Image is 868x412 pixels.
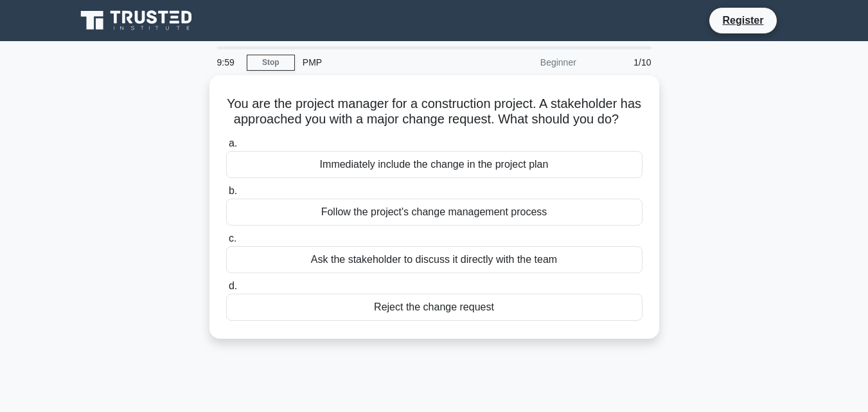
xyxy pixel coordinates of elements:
[247,55,295,71] a: Stop
[714,12,771,28] a: Register
[584,49,659,75] div: 1/10
[225,96,644,128] h5: You are the project manager for a construction project. A stakeholder has approached you with a m...
[229,280,237,291] span: d.
[209,49,247,75] div: 9:59
[229,185,237,196] span: b.
[226,294,642,321] div: Reject the change request
[226,151,642,178] div: Immediately include the change in the project plan
[229,138,237,148] span: a.
[226,199,642,226] div: Follow the project's change management process
[229,233,236,244] span: c.
[226,246,642,273] div: Ask the stakeholder to discuss it directly with the team
[472,49,584,75] div: Beginner
[295,49,472,75] div: PMP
